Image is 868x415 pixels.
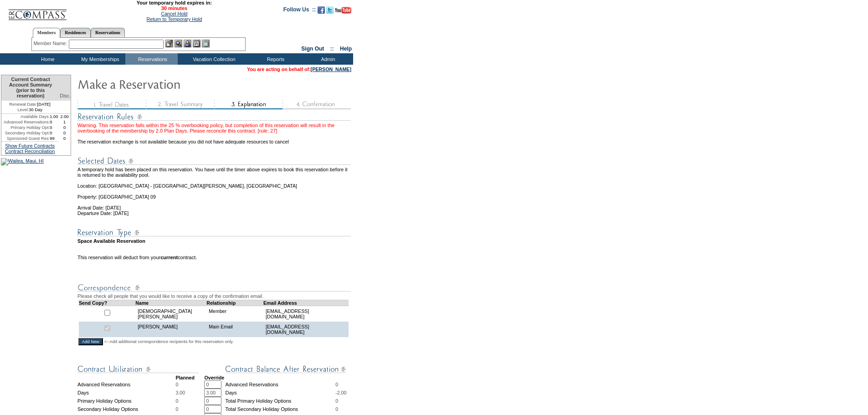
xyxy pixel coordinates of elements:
[1,136,50,141] td: Sponsored Guest Res:
[50,130,58,136] td: 0
[58,125,71,130] td: 0
[184,40,191,47] img: Impersonate
[91,28,125,37] a: Reservations
[206,322,263,337] td: Main Email
[125,53,178,65] td: Reservations
[77,75,260,93] img: Make Reservation
[77,405,175,413] td: Secondary Holiday Options
[318,6,325,14] img: Become our fan on Facebook
[135,306,206,322] td: [DEMOGRAPHIC_DATA][PERSON_NAME]
[77,100,146,109] img: step1_state3.gif
[1,119,50,125] td: Advanced Reservations:
[79,300,136,306] td: Send Copy?
[335,382,338,387] span: 0
[225,405,335,413] td: Total Secondary Holiday Options
[104,339,234,344] span: <--Add additional correspondence recipients for this reservation only.
[318,9,325,15] a: Become our fan on Facebook
[77,167,352,178] td: A temporary hold has been placed on this reservation. You have until the timer above expires to b...
[77,397,175,405] td: Primary Holiday Options
[206,300,263,306] td: Relationship
[58,114,71,119] td: 2.00
[301,46,324,52] a: Sign Out
[8,2,67,20] img: Compass Home
[135,300,206,306] td: Name
[326,9,334,15] a: Follow us on Twitter
[60,93,71,98] span: Disc.
[204,375,224,380] strong: Override
[1,125,50,130] td: Primary Holiday Opt:
[248,53,301,65] td: Reports
[206,306,263,322] td: Member
[73,53,125,65] td: My Memberships
[77,123,352,133] div: Warning. This reservation falls within the 25 % overbooking policy, but completion of this reserv...
[175,406,178,412] span: 0
[1,158,44,165] img: Wailea, Maui, HI
[77,389,175,397] td: Days
[5,143,55,149] a: Show Future Contracts
[335,9,351,15] a: Subscribe to our YouTube Channel
[175,382,178,387] span: 0
[77,200,352,210] td: Arrival Date: [DATE]
[175,375,194,380] strong: Planned
[77,189,352,200] td: Property: [GEOGRAPHIC_DATA] 09
[225,364,346,375] img: Contract Balance After Reservation
[77,210,352,216] td: Departure Date: [DATE]
[1,130,50,136] td: Secondary Holiday Opt:
[214,100,282,109] img: step3_state2.gif
[263,306,349,322] td: [EMAIL_ADDRESS][DOMAIN_NAME]
[263,322,349,337] td: [EMAIL_ADDRESS][DOMAIN_NAME]
[9,102,37,107] span: Renewal Date:
[58,130,71,136] td: 0
[225,389,335,397] td: Days
[225,380,335,389] td: Advanced Reservations
[58,119,71,125] td: 1
[77,111,351,123] img: subTtlResRules.gif
[50,125,58,130] td: 0
[202,40,210,47] img: b_calculator.gif
[335,390,346,395] span: -2.00
[5,149,55,154] a: Contract Reconciliation
[311,67,351,72] a: [PERSON_NAME]
[21,53,73,65] td: Home
[175,398,178,404] span: 0
[335,398,338,404] span: 0
[60,28,91,37] a: Residences
[1,107,58,114] td: 30 Day
[335,7,351,14] img: Subscribe to our YouTube Channel
[146,100,214,109] img: step2_state3.gif
[77,227,351,238] img: Reservation Type
[335,406,338,412] span: 0
[340,46,352,52] a: Help
[193,40,200,47] img: Reservations
[330,46,334,52] span: ::
[1,101,58,107] td: [DATE]
[77,155,351,167] img: Reservation Dates
[147,16,202,22] a: Return to Temporary Hold
[301,53,353,65] td: Admin
[160,255,178,260] b: current
[247,67,351,72] span: You are acting on behalf of:
[178,53,248,65] td: Vacation Collection
[77,364,198,375] img: Contract Utilization
[326,6,334,14] img: Follow us on Twitter
[135,322,206,337] td: [PERSON_NAME]
[1,114,50,119] td: Available Days:
[77,178,352,189] td: Location: [GEOGRAPHIC_DATA] - [GEOGRAPHIC_DATA][PERSON_NAME], [GEOGRAPHIC_DATA]
[175,390,185,395] span: 3.00
[77,293,263,299] span: Please check all people that you would like to receive a copy of the confirmation email.
[50,119,58,125] td: 0
[77,380,175,389] td: Advanced Reservations
[175,40,182,47] img: View
[225,397,335,405] td: Total Primary Holiday Options
[77,133,352,144] td: The reservation exchange is not available because you did not have adequate resources to cancel
[161,11,187,16] a: Cancel Hold
[77,255,352,260] td: This reservation will deduct from your contract.
[50,114,58,119] td: 1.00
[50,136,58,141] td: 99
[263,300,349,306] td: Email Address
[72,5,277,11] span: 30 minutes
[33,28,61,38] a: Members
[58,136,71,141] td: 0
[34,40,69,47] div: Member Name:
[78,338,103,345] input: Add New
